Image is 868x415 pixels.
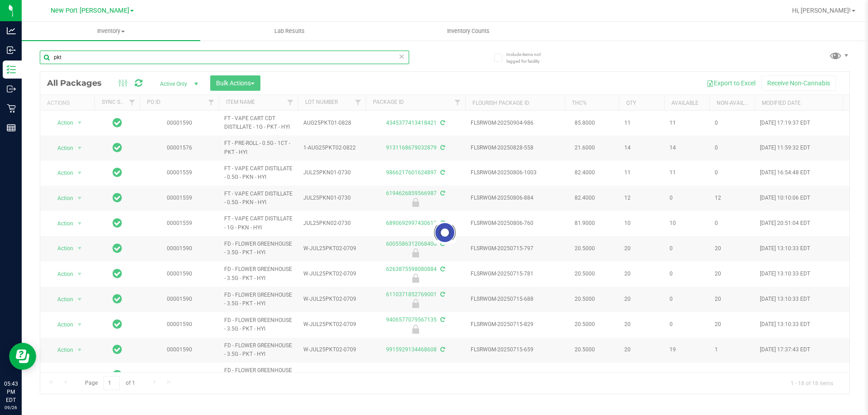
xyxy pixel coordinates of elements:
span: New Port [PERSON_NAME] [51,7,129,14]
a: Inventory [22,22,200,41]
inline-svg: Inbound [7,46,16,55]
p: 09/26 [4,404,18,411]
span: Lab Results [262,27,317,35]
span: Inventory Counts [435,27,502,35]
inline-svg: Reports [7,123,16,132]
inline-svg: Retail [7,104,16,113]
a: Inventory Counts [379,22,557,41]
a: Lab Results [200,22,379,41]
span: Clear [398,51,405,62]
span: Inventory [22,27,200,35]
inline-svg: Inventory [7,65,16,74]
p: 05:43 PM EDT [4,380,18,404]
inline-svg: Outbound [7,84,16,93]
iframe: Resource center [9,343,36,370]
inline-svg: Analytics [7,26,16,35]
span: Include items not tagged for facility [506,51,552,65]
input: Search Package ID, Item Name, SKU, Lot or Part Number... [40,51,409,64]
span: Hi, [PERSON_NAME]! [792,7,851,14]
